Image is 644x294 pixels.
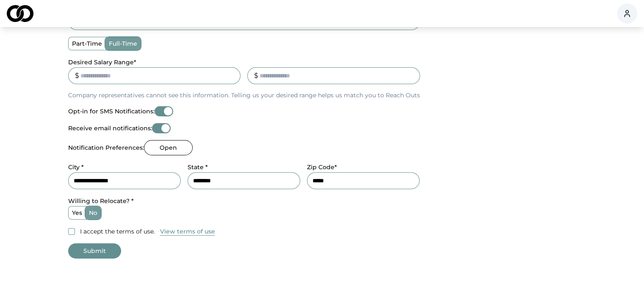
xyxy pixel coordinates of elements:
[160,226,215,236] a: View terms of use
[160,227,215,236] button: View terms of use
[68,197,134,205] label: Willing to Relocate? *
[68,163,84,171] label: City *
[69,37,105,50] label: part-time
[254,71,258,81] div: $
[68,108,155,114] label: Opt-in for SMS Notifications:
[68,125,152,131] label: Receive email notifications:
[80,227,155,236] label: I accept the terms of use.
[68,91,420,99] p: Company representatives cannot see this information. Telling us your desired range helps us match...
[68,58,136,66] label: Desired Salary Range *
[7,5,33,22] img: logo
[68,243,121,258] button: Submit
[105,37,141,50] label: full-time
[144,140,193,155] button: Open
[86,206,101,219] label: no
[188,163,208,171] label: State *
[69,206,86,219] label: yes
[75,71,79,81] div: $
[68,145,144,151] label: Notification Preferences:
[307,163,337,171] label: Zip Code*
[247,58,250,66] label: _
